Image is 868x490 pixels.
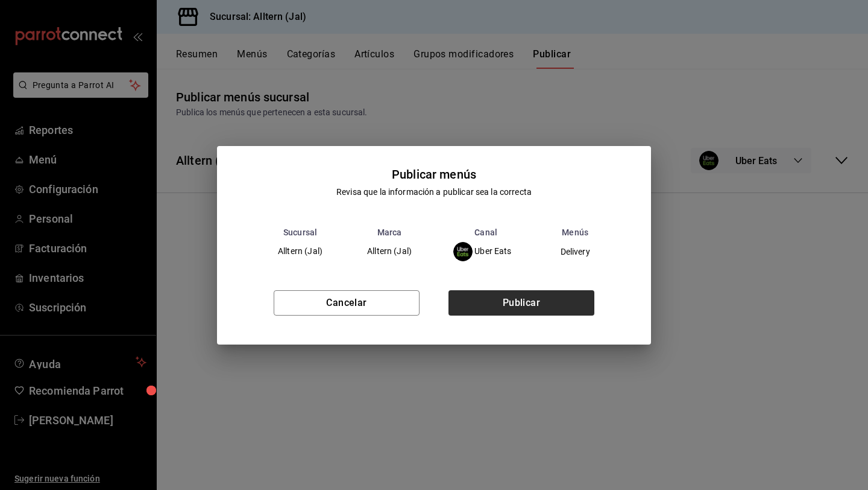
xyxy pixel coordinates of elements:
div: Uber Eats [453,242,518,261]
span: Delivery [558,247,593,256]
th: Canal [434,227,538,237]
td: Alltern (Jal) [345,237,434,266]
td: Alltern (Jal) [256,237,345,266]
th: Marca [345,227,434,237]
th: Menús [538,227,612,237]
button: Cancelar [274,290,420,316]
div: Publicar menús [392,165,476,183]
th: Sucursal [256,227,345,237]
button: Publicar [448,290,594,316]
div: Revisa que la información a publicar sea la correcta [336,186,532,199]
